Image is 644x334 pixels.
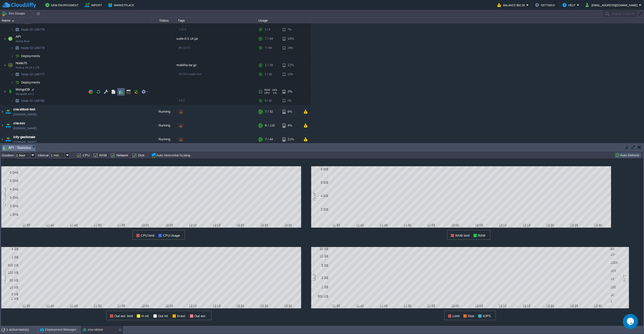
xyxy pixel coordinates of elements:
[378,223,390,227] div: 11:45
[425,304,438,308] div: 11:55
[265,60,273,70] div: 1 / 16
[312,295,328,298] div: 500 MB
[311,274,317,281] div: Disk
[234,304,247,308] div: 12:20
[312,181,328,184] div: 6 GiB
[611,247,627,251] div: 8M
[611,269,627,272] div: 10K
[283,26,299,34] div: 7%
[283,97,299,105] div: 2%
[179,99,185,102] span: 4.0.2
[283,133,299,146] div: 21%
[265,71,272,78] div: 1 / 16
[330,223,343,227] div: 11:35
[592,223,604,227] div: 12:30
[611,261,627,264] div: 100K
[611,285,627,289] div: 100
[544,304,557,308] div: 12:20
[21,99,45,103] a: Node ID:149780
[282,223,294,227] div: 12:30
[179,28,186,31] span: 1.22.0
[623,314,639,329] iframe: chat widget
[114,314,133,318] span: Out ext. limit
[2,2,36,8] img: CloudJiffy
[16,93,34,96] span: MongoDB 4.0.2
[354,223,366,227] div: 11:40
[2,297,18,300] div: 1 MB
[13,121,25,126] span: cna-sso
[283,44,299,52] div: 18%
[38,153,49,157] label: Interval
[449,304,462,308] div: 12:00
[11,44,14,52] img: AMDAwAAAACH5BAEAAAAALAAAAAABAAEAAAICRAEAOw==
[21,28,34,32] span: Node ID:
[14,71,21,78] img: AMDAwAAAACH5BAEAAAAALAAAAAABAAEAAAICRAEAOw==
[611,293,627,297] div: 10
[2,196,18,199] div: 3 GHz
[378,304,390,308] div: 11:45
[15,88,31,92] span: MongoDB
[14,44,21,52] img: AMDAwAAAACH5BAEAAAAALAAAAAABAAEAAAICRAEAOw==
[14,26,21,34] img: AMDAwAAAACH5BAEAAAAALAAAAAABAAEAAAICRAEAOw==
[4,87,7,97] img: AMDAwAAAACH5BAEAAAAALAAAAAABAAEAAAICRAEAOw==
[179,46,191,49] span: jdk-11.0.2
[11,97,14,105] img: AMDAwAAAACH5BAEAAAAALAAAAAABAAEAAAICRAEAOw==
[622,273,628,282] div: IOPS
[13,135,35,140] a: icity-gestionale
[354,304,366,308] div: 11:40
[91,223,104,227] div: 11:50
[2,187,18,191] div: 4 GHz
[14,52,21,60] img: AMDAwAAAACH5BAEAAAAALAAAAAABAAEAAAICRAEAOw==
[177,314,186,318] span: In ext.
[21,54,41,58] a: Deployments
[13,107,35,112] span: cna-sbtool-test
[4,60,7,70] img: AMDAwAAAACH5BAEAAAAALAAAAAABAAEAAAICRAEAOw==
[265,133,273,146] div: 7 / 44
[44,304,56,308] div: 11:40
[139,223,152,227] div: 12:00
[311,193,317,201] div: RAM
[21,99,45,103] span: 149780
[234,223,247,227] div: 12:20
[115,223,128,227] div: 11:55
[13,112,37,117] a: [DOMAIN_NAME]
[11,52,14,60] img: AMDAwAAAACH5BAEAAAAALAAAAAABAAEAAAICRAEAOw==
[312,207,328,211] div: 2 GiB
[13,140,37,145] a: [DOMAIN_NAME]
[14,97,21,105] img: AMDAwAAAACH5BAEAAAAALAAAAAABAAEAAAICRAEAOw==
[7,60,14,70] img: AMDAwAAAACH5BAEAAAAALAAAAAABAAEAAAICRAEAOw==
[151,133,176,146] div: Running
[283,105,299,119] div: 6%
[2,292,18,296] div: 3 MB
[330,304,343,308] div: 11:35
[12,20,14,21] img: AMDAwAAAACH5BAEAAAAALAAAAAABAAEAAAICRAEAOw==
[2,255,18,259] div: 1 GB
[312,247,328,251] div: 20 GB
[16,66,39,69] span: Node.js 16.19.0 LTS
[151,105,176,119] div: Running
[4,34,7,44] img: AMDAwAAAACH5BAEAAAAALAAAAAABAAEAAAICRAEAOw==
[2,213,18,216] div: 1 GHz
[283,119,299,133] div: 4%
[282,304,294,308] div: 12:30
[15,61,28,65] a: NodeJSNode.js 16.19.0 LTS
[83,153,90,157] label: CPU
[283,71,299,78] div: 12%
[2,263,18,267] div: 300 MB
[0,119,4,133] img: AMDAwAAAACH5BAEAAAAALAAAAAABAAEAAAICRAEAOw==
[2,10,27,17] button: Env Groups
[535,2,556,8] button: Settings
[15,61,28,65] span: NodeJS
[312,276,328,279] div: 2 GB
[0,105,4,119] img: AMDAwAAAACH5BAEAAAAALAAAAAABAAEAAAICRAEAOw==
[21,80,41,85] span: Deployments
[45,2,80,8] button: New Environment
[425,223,438,227] div: 11:55
[592,304,604,308] div: 12:30
[187,223,199,227] div: 12:10
[615,153,641,157] button: Auto Refresh
[176,60,257,70] div: mobilita.tar.gz
[520,304,533,308] div: 12:15
[283,60,299,70] div: 12%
